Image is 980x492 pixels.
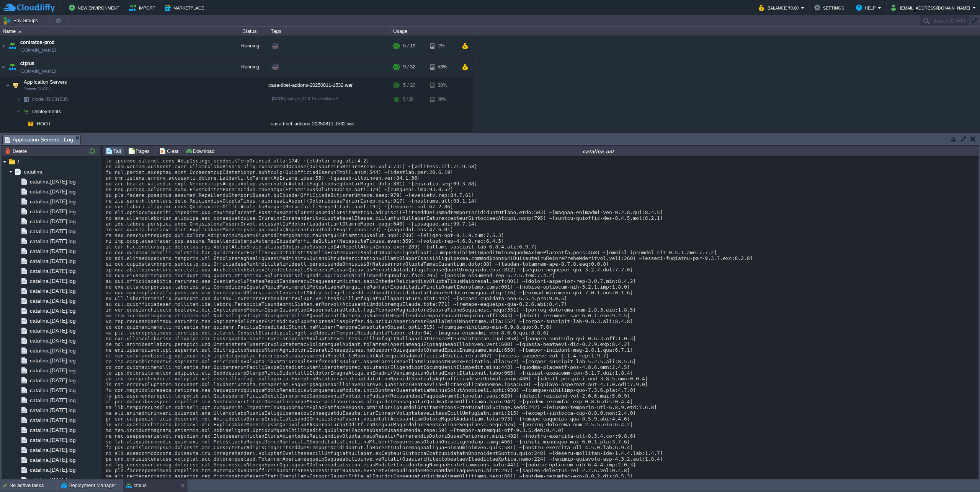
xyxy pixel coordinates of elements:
[16,158,20,165] a: /
[3,15,41,26] button: Env Groups
[185,148,217,154] button: Download
[430,78,455,93] div: 38%
[28,268,77,274] a: catalina.[DATE].log
[28,377,77,384] a: catalina.[DATE].log
[69,3,122,12] button: New Environment
[16,93,21,105] img: AMDAwAAAACH5BAEAAAAALAAAAAABAAEAAAICRAEAOw==
[403,78,415,93] div: 5 / 20
[21,93,31,105] img: AMDAwAAAACH5BAEAAAAALAAAAAABAAEAAAICRAEAOw==
[28,188,77,195] span: catalina.[DATE].log
[403,57,415,77] div: 9 / 32
[230,36,268,56] div: Running
[20,46,56,54] a: [DOMAIN_NAME]
[0,36,7,56] img: AMDAwAAAACH5BAEAAAAALAAAAAABAAEAAAICRAEAOw==
[28,387,77,394] a: catalina.[DATE].log
[391,27,472,36] div: Usage
[25,118,36,130] img: AMDAwAAAACH5BAEAAAAALAAAAAABAAEAAAICRAEAOw==
[28,367,77,374] a: catalina.[DATE].log
[814,3,846,12] button: Settings
[5,78,10,93] img: AMDAwAAAACH5BAEAAAAALAAAAAABAAEAAAICRAEAOw==
[5,148,29,154] button: Delete
[5,135,73,145] span: Application Servers : Log
[10,130,21,145] img: AMDAwAAAACH5BAEAAAAALAAAAAABAAEAAAICRAEAOw==
[28,456,77,463] a: catalina.[DATE].log
[220,148,977,154] div: catalina.out
[1,27,230,36] div: Name
[16,106,21,117] img: AMDAwAAAACH5BAEAAAAALAAAAAABAAEAAAICRAEAOw==
[0,57,7,77] img: AMDAwAAAACH5BAEAAAAALAAAAAABAAEAAAICRAEAOw==
[128,148,152,154] button: Pages
[28,397,77,404] a: catalina.[DATE].log
[28,447,77,453] a: catalina.[DATE].log
[28,357,77,364] a: catalina.[DATE].log
[430,36,455,56] div: 1%
[28,198,77,205] span: catalina.[DATE].log
[28,437,77,443] a: catalina.[DATE].log
[28,427,77,434] a: catalina.[DATE].log
[28,297,77,304] a: catalina.[DATE].log
[32,96,52,102] span: Node ID:
[28,317,77,324] span: catalina.[DATE].log
[20,67,56,75] a: [DOMAIN_NAME]
[759,3,801,12] button: Balance ₹0.00
[7,57,18,77] img: AMDAwAAAACH5BAEAAAAALAAAAAABAAEAAAICRAEAOw==
[28,248,77,255] a: catalina.[DATE].log
[28,337,77,344] a: catalina.[DATE].log
[430,130,455,145] div: 63%
[269,27,390,36] div: Tags
[159,148,181,154] button: Clear
[268,118,391,130] div: casa-tibet-addons-20250811-1532.war
[28,218,77,225] a: catalina.[DATE].log
[856,3,878,12] button: Help
[28,307,77,314] span: catalina.[DATE].log
[28,287,77,294] a: catalina.[DATE].log
[3,3,55,13] img: CloudJiffy
[24,87,50,91] span: Tomcat [DATE]
[28,327,77,334] a: catalina.[DATE].log
[28,347,77,354] a: catalina.[DATE].log
[5,130,10,145] img: AMDAwAAAACH5BAEAAAAALAAAAAABAAEAAAICRAEAOw==
[21,106,31,117] img: AMDAwAAAACH5BAEAAAAALAAAAAABAAEAAAICRAEAOw==
[28,278,77,284] a: catalina.[DATE].log
[28,258,77,265] a: catalina.[DATE].log
[28,178,77,185] span: catalina.[DATE].log
[31,96,69,102] a: Node ID:231535
[28,476,77,483] a: catalina.[DATE].log
[20,39,55,46] a: contratos-prod
[18,31,21,32] img: AMDAwAAAACH5BAEAAAAALAAAAAABAAEAAAICRAEAOw==
[21,118,25,130] img: AMDAwAAAACH5BAEAAAAALAAAAAABAAEAAAICRAEAOw==
[28,228,77,235] span: catalina.[DATE].log
[36,120,52,127] a: ROOT
[403,130,415,145] div: 4 / 12
[28,417,77,424] a: catalina.[DATE].log
[268,78,391,93] div: casa-tibet-addons-20250811-1532.war
[7,36,18,56] img: AMDAwAAAACH5BAEAAAAALAAAAAABAAEAAAICRAEAOw==
[22,168,44,175] span: catalina
[20,60,35,67] a: ctplus
[230,57,268,77] div: Running
[10,78,21,93] img: AMDAwAAAACH5BAEAAAAALAAAAAABAAEAAAICRAEAOw==
[31,108,62,115] span: Deployments
[106,148,123,154] button: Tail
[430,93,455,105] div: 38%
